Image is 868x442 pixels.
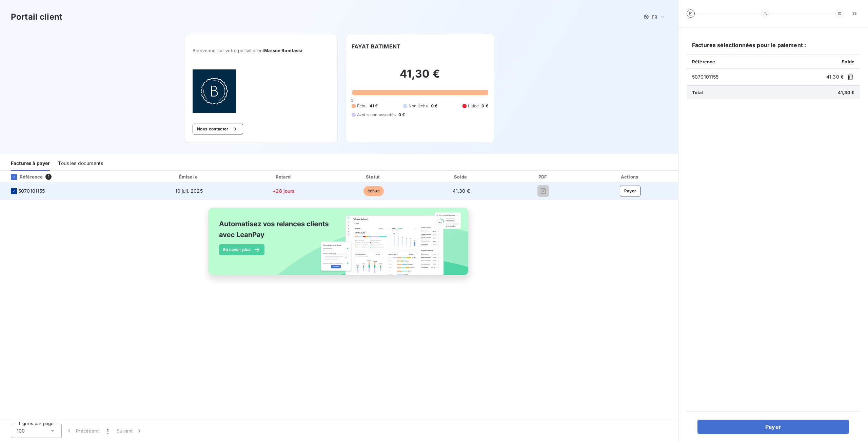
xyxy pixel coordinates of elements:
div: Référence [5,174,43,180]
span: 41 € [370,103,378,109]
span: Non-échu [409,103,428,109]
span: Maison Bonifassi [264,48,302,53]
span: 5070101155 [18,188,45,194]
h6: Factures sélectionnées pour le paiement : [687,41,860,55]
span: 41,30 € [826,73,844,80]
h2: 41,30 € [352,67,488,87]
span: Bienvenue sur votre portail client . [193,48,329,53]
div: Émise le [141,173,237,180]
div: Statut [331,173,417,180]
span: 1 [45,174,52,180]
img: banner [202,204,476,287]
span: 100 [17,427,25,434]
span: échue [363,186,384,196]
span: 0 [351,98,353,103]
div: Factures à payer [11,156,50,171]
span: Échu [357,103,367,109]
h6: FAYAT BATIMENT [352,42,400,50]
span: 41,30 € [838,90,854,95]
div: Solde [419,173,503,180]
span: 5070101155 [692,73,824,80]
button: Payer [620,186,641,196]
div: PDF [506,173,581,180]
span: Référence [692,59,715,64]
span: Avoirs non associés [357,112,396,118]
h3: Portail client [11,11,62,23]
div: Actions [584,173,677,180]
span: 0 € [398,112,405,118]
span: 1 [107,427,108,434]
span: 41,30 € [453,188,470,194]
button: Nous contacter [193,124,243,134]
span: 10 juil. 2025 [175,188,203,194]
span: Total [692,90,704,95]
span: Litige [468,103,479,109]
span: +28 jours [273,188,295,194]
span: FR [652,14,657,20]
span: 0 € [481,103,488,109]
div: Retard [240,173,328,180]
button: 1 [103,424,113,438]
button: Suivant [113,424,147,438]
button: Précédent [62,424,103,438]
img: Company logo [193,69,236,113]
div: Tous les documents [58,156,103,171]
button: Payer [697,420,849,434]
span: Solde [842,59,854,64]
span: 0 € [431,103,437,109]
